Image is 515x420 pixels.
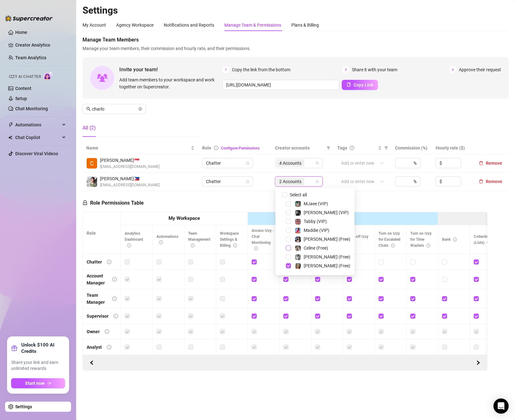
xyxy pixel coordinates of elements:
[191,244,195,247] span: info-circle
[295,219,301,225] img: Tabby (VIP)
[279,160,301,167] span: 4 Accounts
[252,228,274,251] span: Access Izzy - Chat Monitoring
[295,254,301,260] img: Kennedy (Free)
[119,76,220,90] span: Add team members to your workspace and work together on Supercreator.
[206,177,249,186] span: Chatter
[276,159,304,167] span: 4 Accounts
[83,124,96,132] div: All (2)
[286,263,291,268] span: Select tree node
[295,263,301,269] img: Ellie (Free)
[295,210,301,216] img: Kennedy (VIP)
[487,240,491,244] span: info-circle
[287,191,309,198] span: Select all
[493,398,509,414] div: Open Intercom Messenger
[347,82,351,87] span: copy
[87,344,102,351] div: Analyst
[83,22,106,29] div: My Account
[286,201,291,206] span: Select tree node
[119,66,222,73] span: Invite your team!
[275,144,324,151] span: Creator accounts
[15,404,32,409] a: Settings
[391,142,432,154] th: Commission (%)
[87,258,102,265] div: Chatter
[286,245,291,251] span: Select tree node
[114,314,118,318] span: info-circle
[479,161,483,165] span: delete
[383,143,389,153] span: filter
[384,146,388,150] span: filter
[474,234,493,245] span: Collections (Lists)
[304,219,327,224] span: Tabby (VIP)
[286,210,291,215] span: Select tree node
[83,142,198,154] th: Name
[327,146,330,150] span: filter
[159,240,163,244] span: info-circle
[86,107,91,111] span: search
[479,179,483,184] span: delete
[295,237,301,242] img: Maddie (Free)
[233,244,237,247] span: info-circle
[442,237,457,242] span: Bank
[15,96,27,101] a: Setup
[486,161,502,166] span: Remove
[87,158,97,169] img: Charlotte Acogido
[127,244,131,247] span: info-circle
[83,212,121,254] th: Role
[15,40,66,50] a: Creator Analytics
[221,146,260,150] a: Configure Permissions
[214,146,218,150] span: info-circle
[342,66,349,73] span: 2
[11,360,65,372] span: Share your link and earn unlimited rewards
[286,228,291,233] span: Select tree node
[347,234,368,245] span: Turn off Izzy
[87,313,109,320] div: Supervisor
[188,231,210,248] span: Team Management
[138,107,142,111] button: close-circle
[21,342,65,354] strong: Unlock $100 AI Credits
[87,292,107,306] div: Team Manager
[15,106,48,111] a: Chat Monitoring
[315,161,319,165] span: team
[426,244,430,247] span: info-circle
[116,22,154,29] div: Agency Workspace
[107,260,111,264] span: info-circle
[202,145,211,150] span: Role
[89,360,94,365] span: left
[286,237,291,242] span: Select tree node
[15,55,46,60] a: Team Analytics
[83,36,509,44] span: Manage Team Members
[325,143,332,153] span: filter
[279,178,301,185] span: 2 Accounts
[304,254,350,259] span: [PERSON_NAME] (Free)
[8,122,13,127] span: thunderbolt
[350,146,354,150] span: question-circle
[286,219,291,224] span: Select tree node
[295,245,301,251] img: Celine (Free)
[246,161,249,165] span: lock
[224,22,281,29] div: Manage Team & Permissions
[112,277,117,282] span: info-circle
[168,215,200,221] strong: My Workspace
[453,238,457,241] span: info-circle
[11,345,17,351] span: gift
[83,4,509,16] h2: Settings
[100,164,160,170] span: [EMAIL_ADDRESS][DOMAIN_NAME]
[304,201,328,206] span: MJaee (VIP)
[286,254,291,259] span: Select tree node
[232,66,290,73] span: Copy the link from the bottom
[304,237,350,242] span: [PERSON_NAME] (Free)
[410,231,432,248] span: Turn on Izzy for Time Wasters
[246,180,249,183] span: lock
[87,272,107,286] div: Account Manager
[476,178,505,185] button: Remove
[87,176,97,187] img: Charlotte Ibay
[337,144,347,151] span: Tags
[86,144,189,151] span: Name
[5,15,53,22] img: logo-BBDzfeDw.svg
[43,71,53,80] img: AI Chatter
[304,245,328,251] span: Celine (Free)
[459,66,501,73] span: Approve their request
[353,82,373,87] span: Copy Link
[15,86,31,91] a: Content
